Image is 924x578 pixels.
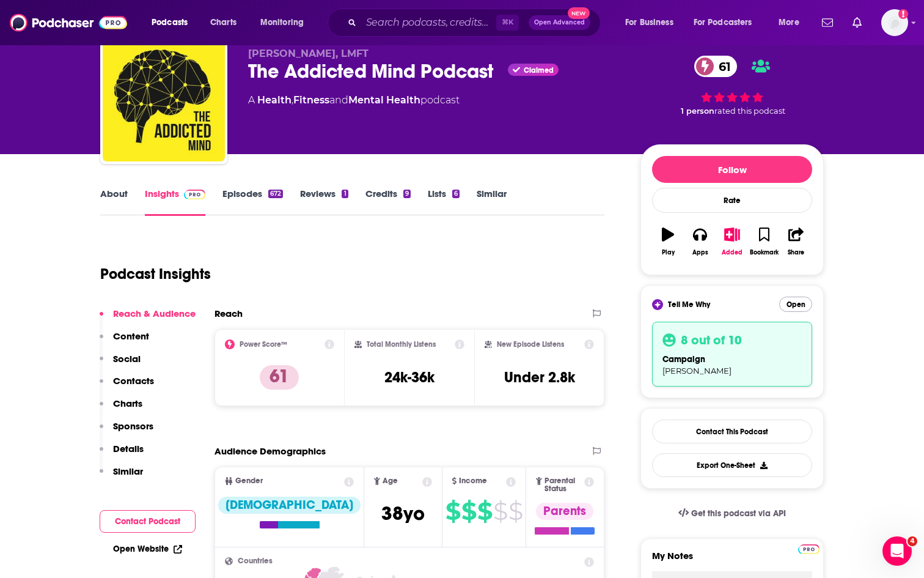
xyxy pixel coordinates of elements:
[652,550,812,571] label: My Notes
[8,5,31,28] button: go back
[113,544,182,554] a: Open Website
[184,190,205,199] img: Podchaser Pro
[461,502,476,521] span: $
[817,12,838,33] a: Show notifications dropdown
[78,401,87,410] button: Start recording
[536,503,593,520] div: Parents
[100,330,149,353] button: Content
[10,11,127,34] img: Podchaser - Follow, Share and Rate Podcasts
[100,465,143,488] button: Similar
[20,78,136,90] div: Hi there, how can we help?
[240,340,287,349] h2: Power Score™
[202,13,244,32] a: Charts
[625,14,673,31] span: For Business
[668,300,710,309] span: Tell Me Why
[798,543,820,554] a: Pro website
[684,220,716,264] button: Apps
[779,297,812,312] button: Open
[10,70,145,97] div: Hi there, how can we help?Support Bot • AI Agent• 1m ago
[113,465,143,477] p: Similar
[100,375,154,398] button: Contacts
[19,401,29,410] button: Upload attachment
[300,188,348,216] a: Reviews1
[268,190,283,198] div: 672
[640,48,824,124] div: 61 1 personrated this podcast
[152,14,188,31] span: Podcasts
[788,249,804,256] div: Share
[54,127,225,150] div: Where is the feature on PodChaser that will tailor my pitch to a podcast?
[100,353,141,376] button: Social
[662,354,705,365] span: campaign
[617,13,689,32] button: open menu
[10,375,234,396] textarea: Message…
[691,508,786,519] span: Get this podcast via API
[248,48,369,59] span: [PERSON_NAME], LMFT
[100,443,144,465] button: Details
[38,401,48,410] button: Emoji picker
[652,156,812,183] button: Follow
[881,9,908,36] span: Logged in as ckennedymercer
[235,477,263,485] span: Gender
[100,188,128,216] a: About
[342,190,348,198] div: 1
[260,365,299,390] p: 61
[662,249,675,256] div: Play
[361,13,496,32] input: Search podcasts, credits, & more...
[100,398,142,420] button: Charts
[716,220,748,264] button: Added
[113,308,196,319] p: Reach & Audience
[59,15,152,28] p: The team can also help
[113,353,141,365] p: Social
[403,190,411,198] div: 9
[143,13,204,32] button: open menu
[497,340,564,349] h2: New Episode Listens
[652,453,812,477] button: Export One-Sheet
[113,443,144,454] p: Details
[252,13,320,32] button: open menu
[210,14,237,31] span: Charts
[44,119,235,158] div: Where is the feature on PodChaser that will tailor my pitch to a podcast?
[191,5,215,28] button: Home
[145,188,205,216] a: InsightsPodchaser Pro
[20,100,139,107] div: Support Bot • AI Agent • 1m ago
[508,502,522,521] span: $
[706,56,737,77] span: 61
[210,396,229,415] button: Send a message…
[367,340,436,349] h2: Total Monthly Listens
[908,536,917,546] span: 4
[652,420,812,443] a: Contact This Podcast
[238,557,273,565] span: Countries
[215,5,237,27] div: Close
[496,15,519,31] span: ⌘ K
[686,13,770,32] button: open menu
[381,502,425,525] span: 38 yo
[881,9,908,36] img: User Profile
[260,14,304,31] span: Monitoring
[459,477,487,485] span: Income
[529,15,590,30] button: Open AdvancedNew
[218,497,361,514] div: [DEMOGRAPHIC_DATA]
[348,94,420,106] a: Mental Health
[222,188,283,216] a: Episodes672
[452,190,460,198] div: 6
[215,308,243,319] h2: Reach
[59,6,117,15] h1: Support Bot
[780,220,812,264] button: Share
[544,477,582,493] span: Parental Status
[524,67,554,73] span: Claimed
[779,14,799,31] span: More
[748,220,780,264] button: Bookmark
[662,366,732,376] span: [PERSON_NAME]
[384,368,435,387] h3: 24k-36k
[534,20,585,26] span: Open Advanced
[257,94,291,106] a: Health
[848,12,867,33] a: Show notifications dropdown
[293,94,329,106] a: Fitness
[113,375,154,387] p: Contacts
[58,401,68,410] button: Gif picker
[681,106,714,116] span: 1 person
[383,477,398,485] span: Age
[493,502,507,521] span: $
[652,220,684,264] button: Play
